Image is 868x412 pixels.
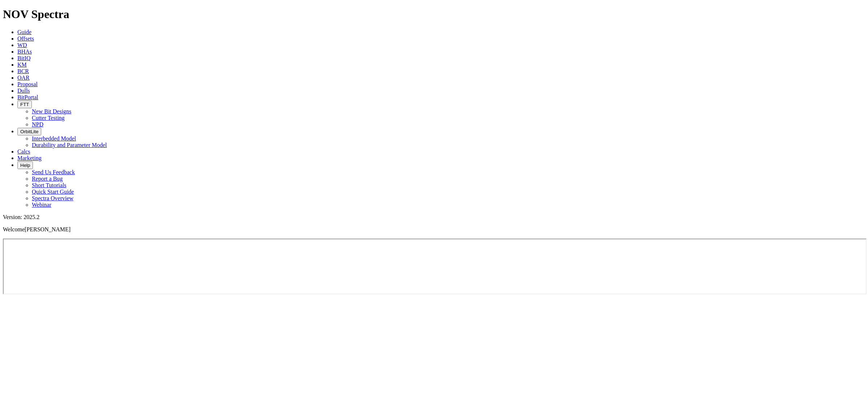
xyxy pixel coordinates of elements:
a: Quick Start Guide [32,189,74,195]
a: Dulls [17,88,30,94]
a: KM [17,62,27,68]
a: Guide [17,29,31,35]
a: Cutter Testing [32,115,65,121]
div: Version: 2025.2 [3,214,865,220]
span: [PERSON_NAME] [25,226,71,232]
span: FTT [20,102,29,107]
button: FTT [17,101,32,108]
a: OAR [17,75,30,81]
a: BCR [17,68,29,74]
a: Short Tutorials [32,182,67,188]
span: Help [20,163,30,168]
h1: NOV Spectra [3,8,865,21]
a: Durability and Parameter Model [32,142,107,148]
a: Report a Bug [32,176,63,182]
span: OrbitLite [20,129,38,134]
a: Proposal [17,81,38,87]
a: NPD [32,121,43,127]
a: BitPortal [17,94,38,100]
a: Offsets [17,35,34,42]
a: Spectra Overview [32,195,73,201]
button: OrbitLite [17,128,41,135]
a: Webinar [32,202,51,208]
a: New Bit Designs [32,108,71,114]
a: BHAs [17,49,32,55]
p: Welcome [3,226,865,233]
button: Help [17,161,33,169]
a: Send Us Feedback [32,169,75,175]
a: BitIQ [17,55,30,61]
a: Calcs [17,148,30,155]
a: Marketing [17,155,42,161]
a: Interbedded Model [32,135,76,142]
a: WD [17,42,27,48]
